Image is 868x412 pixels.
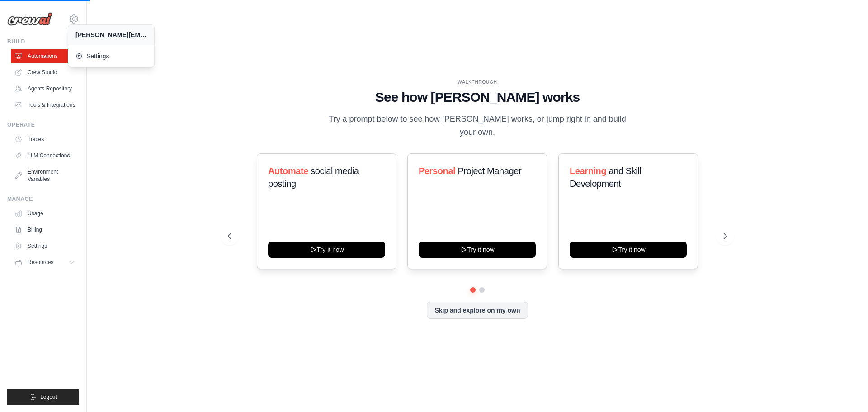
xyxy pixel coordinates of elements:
span: Learning [570,166,606,176]
div: WALKTHROUGH [228,79,727,85]
span: Automate [268,166,308,176]
a: Automations [11,49,79,63]
span: Personal [419,166,455,176]
button: Skip and explore on my own [427,302,528,319]
h1: See how [PERSON_NAME] works [228,89,727,105]
span: Project Manager [458,166,522,176]
a: Crew Studio [11,65,79,80]
button: Try it now [419,242,536,258]
a: Usage [11,206,79,221]
p: Try a prompt below to see how [PERSON_NAME] works, or jump right in and build your own. [325,113,629,139]
a: LLM Connections [11,148,79,163]
span: Logout [40,393,57,401]
a: Settings [68,47,154,65]
div: Operate [7,121,79,128]
div: [PERSON_NAME][EMAIL_ADDRESS][PERSON_NAME][DOMAIN_NAME] [75,30,147,39]
div: Build [7,38,79,45]
span: social media posting [268,166,359,189]
a: Traces [11,132,79,147]
a: Settings [11,239,79,253]
span: Resources [28,259,53,266]
iframe: Chat Widget [823,369,868,412]
button: Try it now [570,242,687,258]
span: and Skill Development [570,166,641,189]
a: Environment Variables [11,165,79,186]
button: Resources [11,255,79,270]
button: Try it now [268,242,385,258]
a: Tools & Integrations [11,98,79,112]
div: Manage [7,195,79,203]
button: Logout [7,389,79,405]
a: Agents Repository [11,81,79,96]
span: Settings [75,52,147,61]
a: Billing [11,223,79,237]
img: Logo [7,12,52,26]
